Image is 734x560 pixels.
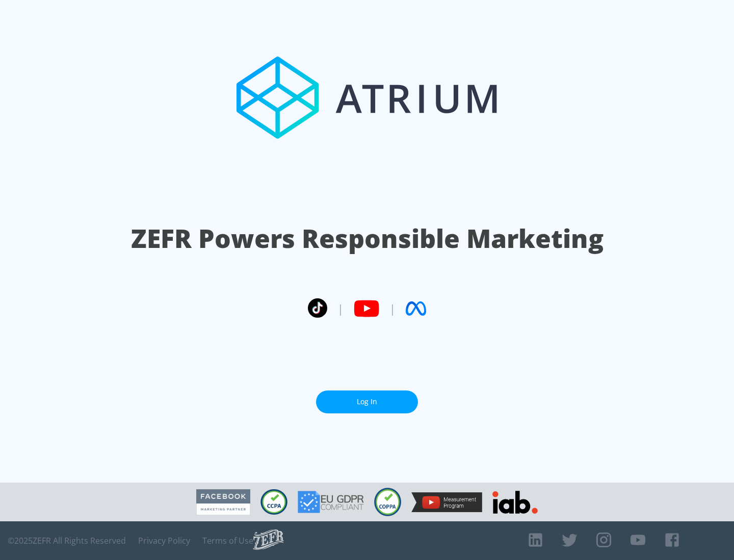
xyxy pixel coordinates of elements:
a: Terms of Use [202,536,253,546]
span: | [389,301,396,316]
h1: ZEFR Powers Responsible Marketing [131,221,604,256]
span: © 2025 ZEFR All Rights Reserved [8,536,126,546]
img: CCPA Compliant [260,489,287,515]
img: YouTube Measurement Program [411,492,482,512]
a: Log In [316,390,418,413]
img: IAB [492,491,538,514]
span: | [337,301,344,316]
a: Privacy Policy [138,536,190,546]
img: COPPA Compliant [374,488,401,516]
img: GDPR Compliant [298,491,364,513]
img: Facebook Marketing Partner [196,489,250,515]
